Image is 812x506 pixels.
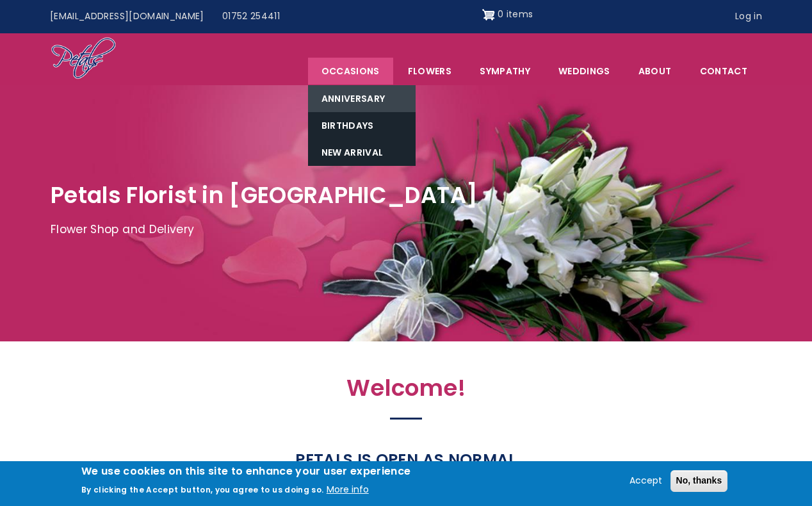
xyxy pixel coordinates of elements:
strong: PETALS IS OPEN AS NORMAL [295,448,516,471]
button: Accept [624,473,667,489]
a: New Arrival [308,139,416,166]
span: 0 items [498,8,533,20]
img: Home [51,37,117,81]
a: Sympathy [466,58,544,85]
a: Anniversary [308,85,416,112]
a: Shopping cart 0 items [482,4,533,25]
button: No, thanks [670,470,728,492]
h2: Welcome! [127,375,685,409]
h2: We use cookies on this site to enhance your user experience [81,464,411,478]
a: Birthdays [308,112,416,139]
img: Shopping cart [482,4,495,25]
span: Petals Florist in [GEOGRAPHIC_DATA] [51,179,478,211]
p: By clicking the Accept button, you agree to us doing so. [81,484,324,495]
p: Flower Shop and Delivery [51,220,761,240]
a: Contact [686,58,761,85]
a: About [625,58,685,85]
a: Flowers [394,58,465,85]
span: Weddings [545,58,624,85]
a: [EMAIL_ADDRESS][DOMAIN_NAME] [41,4,213,29]
span: Occasions [308,58,393,85]
a: 01752 254411 [213,4,289,29]
a: Log in [726,4,771,29]
button: More info [327,482,369,498]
